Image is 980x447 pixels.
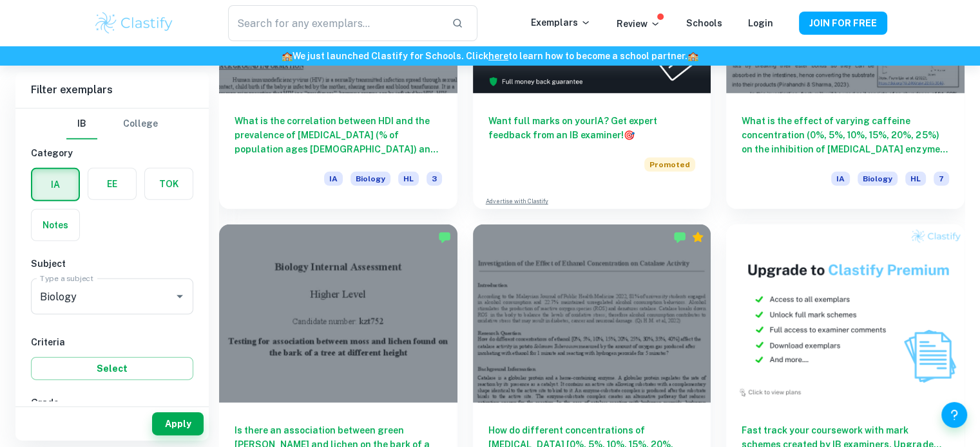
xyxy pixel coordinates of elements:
[644,158,695,172] span: Promoted
[488,114,696,142] h6: Want full marks on your IA ? Get expert feedback from an IB examiner!
[687,51,698,61] span: 🏫
[691,231,704,244] div: Premium
[15,72,209,108] h6: Filter exemplars
[152,412,204,435] button: Apply
[748,18,773,28] a: Login
[31,257,193,271] h6: Subject
[235,114,442,156] h6: What is the correlation between HDI and the prevalence of [MEDICAL_DATA] (% of population ages [D...
[32,169,79,200] button: IA
[858,172,898,186] span: Biology
[934,172,949,186] span: 7
[831,172,850,186] span: IA
[351,172,390,186] span: Biology
[488,51,508,61] a: here
[31,146,193,160] h6: Category
[941,402,967,428] button: Help and Feedback
[486,197,548,206] a: Advertise with Clastify
[3,49,977,63] h6: We just launched Clastify for Schools. Click to learn how to become a school partner.
[31,357,193,380] button: Select
[617,17,660,31] p: Review
[624,130,635,140] span: 🎯
[32,210,79,241] button: Notes
[673,231,686,244] img: Marked
[40,273,93,284] label: Type a subject
[324,172,343,186] span: IA
[88,169,136,199] button: EE
[145,169,193,199] button: TOK
[686,18,722,28] a: Schools
[398,172,419,186] span: HL
[66,109,158,140] div: Filter type choice
[31,335,193,349] h6: Criteria
[905,172,926,186] span: HL
[282,51,293,61] span: 🏫
[66,109,97,140] button: IB
[228,5,441,41] input: Search for any exemplars...
[123,109,158,140] button: College
[726,224,965,403] img: Thumbnail
[31,396,193,410] h6: Grade
[427,172,442,186] span: 3
[171,287,189,306] button: Open
[93,10,175,36] img: Clastify logo
[438,231,451,244] img: Marked
[742,114,949,156] h6: What is the effect of varying caffeine concentration (0%, 5%, 10%, 15%, 20%, 25%) on the inhibiti...
[531,15,591,30] p: Exemplars
[799,12,887,35] button: JOIN FOR FREE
